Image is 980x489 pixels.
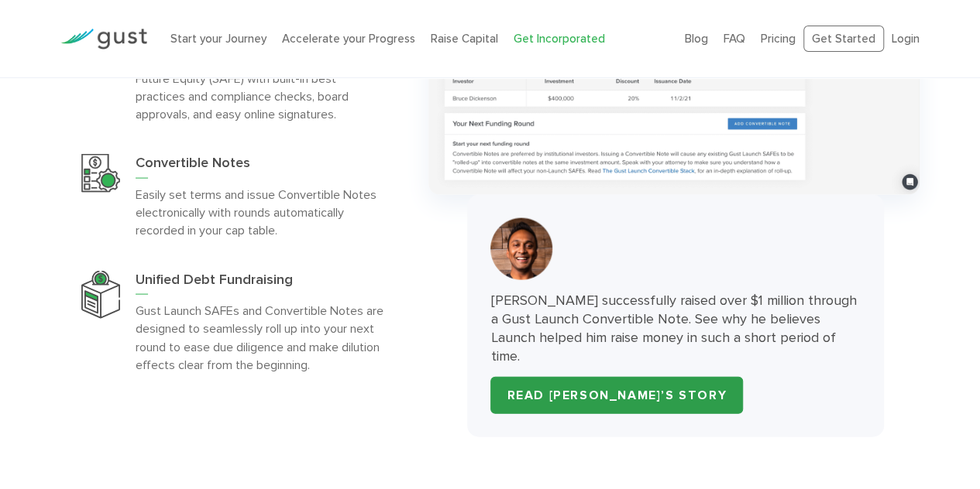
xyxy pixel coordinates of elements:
[136,186,383,239] p: Easily set terms and issue Convertible Notes electronically with rounds automatically recorded in...
[136,52,383,123] p: Create and execute a Simple Agreement for Future Equity (SAFE) with built-in best practices and c...
[892,32,920,46] a: Login
[170,32,266,46] a: Start your Journey
[136,271,383,296] h3: Unified Debt Fundraising
[431,32,498,46] a: Raise Capital
[490,218,552,280] img: Story 1
[60,29,147,50] img: Gust Logo
[136,154,383,179] h3: Convertible Notes
[490,292,861,366] p: [PERSON_NAME] successfully raised over $1 million through a Gust Launch Convertible Note. See why...
[761,32,796,46] a: Pricing
[490,377,743,414] a: READ [PERSON_NAME]’S STORY
[514,32,605,46] a: Get Incorporated
[685,32,708,46] a: Blog
[724,32,745,46] a: FAQ
[282,32,415,46] a: Accelerate your Progress
[803,26,884,53] a: Get Started
[81,271,120,320] img: Debt Fundraising
[136,302,383,373] p: Gust Launch SAFEs and Convertible Notes are designed to seamlessly roll up into your next round t...
[81,154,120,193] img: Convertible Notes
